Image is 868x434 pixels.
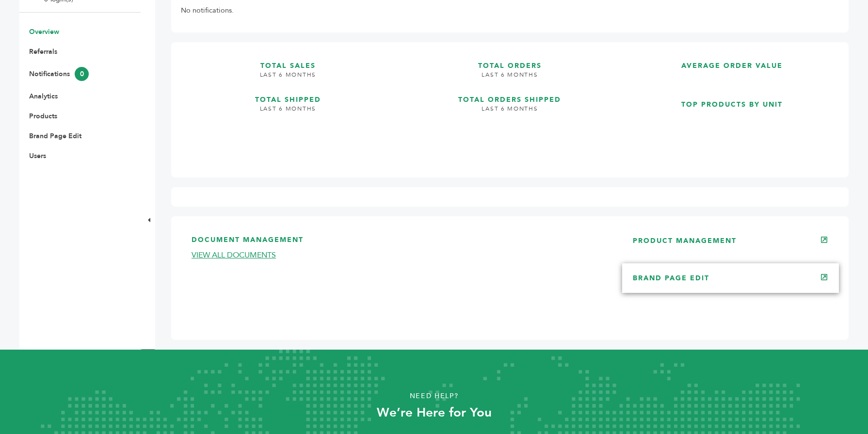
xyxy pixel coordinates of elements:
h3: TOTAL SALES [181,52,395,71]
a: Users [29,151,46,161]
a: Analytics [29,92,58,101]
h3: TOP PRODUCTS BY UNIT [625,91,839,110]
a: TOTAL ORDERS LAST 6 MONTHS TOTAL ORDERS SHIPPED LAST 6 MONTHS [403,52,617,160]
h3: TOTAL ORDERS SHIPPED [403,86,617,105]
h3: TOTAL ORDERS [403,52,617,71]
a: Overview [29,27,59,36]
a: Products [29,112,57,121]
h3: AVERAGE ORDER VALUE [625,52,839,71]
span: 0 [75,67,89,81]
p: Need Help? [44,389,825,403]
h4: LAST 6 MONTHS [181,71,395,86]
a: VIEW ALL DOCUMENTS [192,250,276,260]
a: TOTAL SALES LAST 6 MONTHS TOTAL SHIPPED LAST 6 MONTHS [181,52,395,160]
a: PRODUCT MANAGEMENT [633,236,737,245]
a: Referrals [29,47,57,56]
a: Notifications0 [29,69,89,79]
h3: DOCUMENT MANAGEMENT [192,235,604,250]
a: AVERAGE ORDER VALUE [625,52,839,83]
a: TOP PRODUCTS BY UNIT [625,91,839,160]
strong: We’re Here for You [377,404,492,421]
h4: LAST 6 MONTHS [403,105,617,120]
h4: LAST 6 MONTHS [403,71,617,86]
h3: TOTAL SHIPPED [181,86,395,105]
a: Brand Page Edit [29,131,81,141]
h4: LAST 6 MONTHS [181,105,395,120]
a: BRAND PAGE EDIT [633,273,709,283]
